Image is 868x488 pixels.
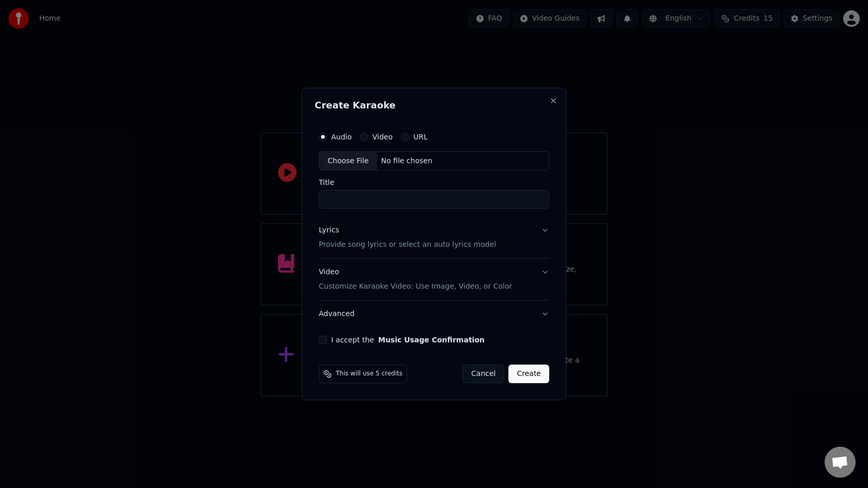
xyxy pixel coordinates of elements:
[508,365,549,383] button: Create
[319,259,549,301] button: VideoCustomize Karaoke Video: Use Image, Video, or Color
[319,179,549,186] label: Title
[331,336,485,343] label: I accept the
[373,133,393,140] label: Video
[319,152,377,170] div: Choose File
[319,281,512,292] p: Customize Karaoke Video: Use Image, Video, or Color
[336,370,402,378] span: This will use 5 credits
[319,226,339,236] div: Lyrics
[378,336,485,343] button: I accept the
[331,133,352,140] label: Audio
[319,217,549,259] button: LyricsProvide song lyrics or select an auto lyrics model
[413,133,428,140] label: URL
[462,365,504,383] button: Cancel
[319,301,549,327] button: Advanced
[377,156,437,166] div: No file chosen
[319,240,496,250] p: Provide song lyrics or select an auto lyrics model
[315,101,553,110] h2: Create Karaoke
[319,267,512,292] div: Video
